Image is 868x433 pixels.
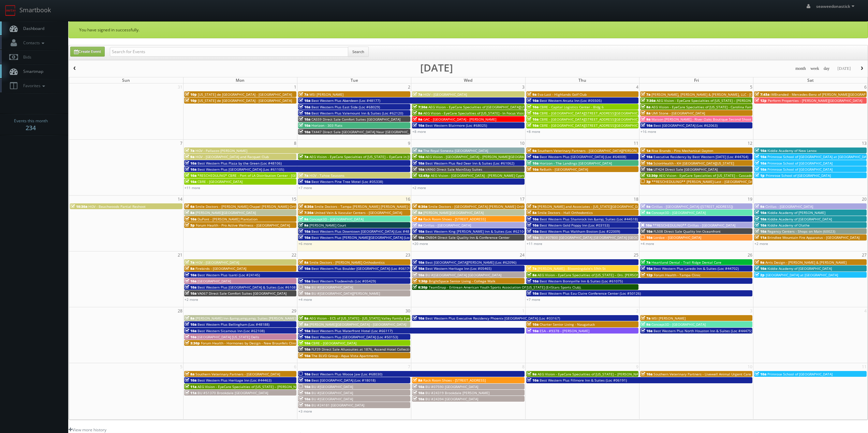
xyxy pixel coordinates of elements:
[413,210,422,215] span: 8a
[527,266,536,271] span: 7a
[641,179,651,184] span: 3p
[755,223,766,228] span: 10a
[527,161,539,166] span: 10a
[768,98,862,103] span: Perform Properties - [PERSON_NAME][GEOGRAPHIC_DATA]
[540,111,649,115] span: CBRE - [GEOGRAPHIC_DATA][STREET_ADDRESS][GEOGRAPHIC_DATA]
[641,260,650,265] span: 7a
[197,322,269,327] span: Best Western Plus Bellingham (Loc #48188)
[765,204,813,209] span: Cirillas - [GEOGRAPHIC_DATA]
[185,291,196,296] span: 10a
[309,217,364,221] span: Concept3D - [GEOGRAPHIC_DATA]
[641,328,652,333] span: 10a
[299,279,310,283] span: 10a
[299,372,310,376] span: 10a
[298,185,312,190] a: +7 more
[311,291,380,296] span: BU #[GEOGRAPHIC_DATA][PERSON_NAME]
[641,229,652,234] span: 10a
[185,98,197,103] span: 10p
[299,285,310,290] span: 10a
[540,279,623,283] span: Best Western Bonnyville Inn & Suites (Loc #61075)
[538,204,645,209] span: [PERSON_NAME] and Associates - [US_STATE][GEOGRAPHIC_DATA]
[413,154,424,159] span: 10a
[767,223,810,228] span: Kiddie Academy of Olathe
[641,123,652,128] span: 10a
[425,123,487,128] span: Best Western Blairmore (Loc #68025)
[755,161,766,166] span: 10a
[299,217,308,221] span: 9a
[755,210,766,215] span: 10a
[298,297,312,302] a: +4 more
[413,123,424,128] span: 10a
[185,167,196,172] span: 10a
[657,98,774,103] span: AEG Vision - EyeCare Specialties of [US_STATE] – [PERSON_NAME] Vision
[413,266,424,271] span: 10a
[527,223,539,228] span: 10a
[311,266,412,271] span: Best Western Plus Boulder [GEOGRAPHIC_DATA] (Loc #06179)
[299,353,310,358] span: 10a
[299,129,310,134] span: 10a
[423,210,484,215] span: [PERSON_NAME][GEOGRAPHIC_DATA]
[527,111,539,115] span: 10a
[311,279,376,283] span: Best Western Tradewinds (Loc #05429)
[641,235,652,240] span: 10a
[185,279,196,283] span: 10a
[299,347,310,352] span: 10a
[767,217,832,221] span: Kiddie Academy of [GEOGRAPHIC_DATA]
[299,123,310,128] span: 10a
[425,229,527,234] span: Best Western King [PERSON_NAME] Inn & Suites (Loc #62106)
[299,316,308,321] span: 8a
[197,179,242,184] span: CBRE - [GEOGRAPHIC_DATA]
[540,223,609,228] span: Best Western Gold Poppy Inn (Loc #03153)
[185,285,196,290] span: 10a
[653,161,734,166] span: ScionHealth - KH [GEOGRAPHIC_DATA][US_STATE]
[767,266,832,271] span: Kiddie Academy of [GEOGRAPHIC_DATA]
[540,98,602,103] span: Best Western Arcata Inn (Loc #05505)
[641,111,650,115] span: 8a
[527,123,539,128] span: 10a
[793,64,808,73] button: month
[195,210,256,215] span: [PERSON_NAME][GEOGRAPHIC_DATA]
[651,210,706,215] span: Concept3D - [GEOGRAPHIC_DATA]
[641,98,656,103] span: 7:30a
[767,229,835,234] span: Regency Centers - Shops on Main (60023)
[299,266,310,271] span: 10a
[527,322,539,327] span: 10a
[311,229,416,234] span: Best Western Plus Downtown [GEOGRAPHIC_DATA] (Loc #48199)
[309,92,343,97] span: MSI [PERSON_NAME]
[425,273,501,277] span: BU #[GEOGRAPHIC_DATA] [GEOGRAPHIC_DATA]
[423,148,488,153] span: The Royal Sonesta [GEOGRAPHIC_DATA]
[755,260,764,265] span: 9a
[423,92,467,97] span: HGV - [GEOGRAPHIC_DATA]
[197,217,258,221] span: DuPont - [PERSON_NAME] Plantation
[195,266,246,271] span: Firebirds - [GEOGRAPHIC_DATA]
[527,154,539,159] span: 10a
[527,235,539,240] span: 10a
[185,341,200,345] span: 3:30p
[653,229,721,234] span: FL508 Direct Sale Quality Inn Oceanfront
[540,291,641,296] span: Best Western Plus Eau Claire Conference Center (Loc #50126)
[651,117,751,122] span: Maison [PERSON_NAME] - River Oaks Boutique Second Shoot
[299,341,310,345] span: 10a
[413,161,424,166] span: 10a
[197,335,259,339] span: [GEOGRAPHIC_DATA] [US_STATE] Dells
[527,273,536,277] span: 8a
[311,111,403,115] span: Best Western Plus Valemount Inn & Suites (Loc #62120)
[425,154,543,159] span: AEG Vision - [GEOGRAPHIC_DATA] - [PERSON_NAME][GEOGRAPHIC_DATA]
[413,260,424,265] span: 10a
[641,241,654,246] a: +4 more
[413,105,427,109] span: 7:30a
[527,204,536,209] span: 7a
[755,204,764,209] span: 9a
[527,117,539,122] span: 10a
[413,235,424,240] span: 10a
[431,173,528,178] span: AEG Vision - [GEOGRAPHIC_DATA] - [PERSON_NAME] Cypress
[299,235,310,240] span: 10a
[765,260,847,265] span: Arris Design - [PERSON_NAME] & [PERSON_NAME]
[299,210,313,215] span: 7:30a
[755,266,766,271] span: 10a
[412,185,426,190] a: +2 more
[413,92,422,97] span: 7a
[185,335,196,339] span: 10a
[755,273,765,277] span: 2p
[540,161,612,166] span: Horizon - The Landings [GEOGRAPHIC_DATA]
